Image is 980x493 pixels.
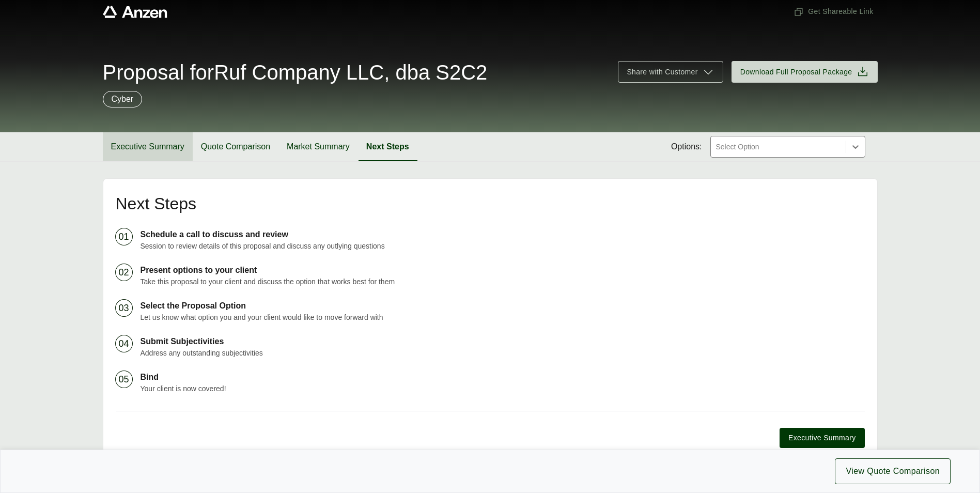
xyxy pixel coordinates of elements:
p: Present options to your client [141,264,865,276]
span: View Quote Comparison [846,465,940,477]
span: Executive Summary [788,433,855,443]
p: Take this proposal to your client and discuss the option that works best for them [141,276,865,287]
button: Quote Comparison [193,132,278,161]
a: Anzen website [103,6,167,18]
button: View Quote Comparison [835,458,951,484]
button: Share with Customer [618,61,723,83]
p: Let us know what option you and your client would like to move forward with [141,312,865,323]
button: Market Summary [278,132,358,161]
p: Select the Proposal Option [141,300,865,312]
span: Get Shareable Link [794,6,873,17]
span: Options: [671,141,702,153]
p: Bind [141,371,865,383]
span: Proposal for Ruf Company LLC, dba S2C2 [103,62,488,83]
p: Address any outstanding subjectivities [141,348,865,359]
p: Cyber [112,93,134,105]
button: Download Full Proposal Package [732,61,878,83]
h2: Next Steps [116,195,865,212]
button: Executive Summary [103,132,193,161]
button: Get Shareable Link [789,2,877,21]
p: Session to review details of this proposal and discuss any outlying questions [141,241,865,252]
p: Schedule a call to discuss and review [141,228,865,241]
span: Download Full Proposal Package [740,67,852,78]
button: Next Steps [358,132,417,161]
p: Your client is now covered! [141,383,865,394]
button: Executive Summary [780,428,864,448]
p: Submit Subjectivities [141,335,865,348]
span: Share with Customer [627,67,697,78]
